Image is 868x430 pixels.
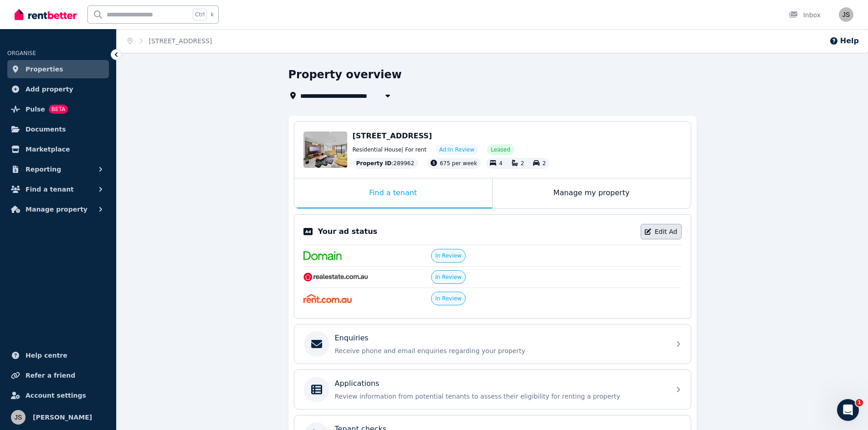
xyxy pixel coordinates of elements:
[303,273,369,282] img: RealEstate.com.au
[7,50,36,56] span: ORGANISE
[856,399,863,406] span: 1
[829,35,859,46] button: Help
[149,37,212,45] a: [STREET_ADDRESS]
[435,252,462,259] span: In Review
[521,160,524,167] span: 2
[11,410,26,425] img: Jacqueline Souza
[641,224,682,239] a: Edit Ad
[789,10,821,20] div: Inbox
[7,366,109,384] a: Refer a friend
[7,60,109,78] a: Properties
[353,132,432,140] span: [STREET_ADDRESS]
[33,412,92,423] span: [PERSON_NAME]
[7,140,109,158] a: Marketplace
[7,80,109,98] a: Add property
[294,370,691,409] a: ApplicationsReview information from potential tenants to assess their eligibility for renting a p...
[335,378,380,389] p: Applications
[7,386,109,405] a: Account settings
[353,158,418,169] div: : 289962
[26,370,75,381] span: Refer a friend
[303,251,342,260] img: Domain.com.au
[49,105,68,114] span: BETA
[493,178,691,208] div: Manage my property
[288,67,402,82] h1: Property overview
[435,273,462,281] span: In Review
[294,178,492,208] div: Find a tenant
[7,100,109,118] a: PulseBETA
[335,333,369,344] p: Enquiries
[294,324,691,364] a: EnquiriesReceive phone and email enquiries regarding your property
[356,160,392,167] span: Property ID
[26,164,61,175] span: Reporting
[15,8,77,21] img: RentBetter
[26,390,86,401] span: Account settings
[839,7,853,22] img: Jacqueline Souza
[435,295,462,302] span: In Review
[117,29,223,53] nav: Breadcrumb
[542,160,546,167] span: 2
[7,200,109,218] button: Manage property
[499,160,503,167] span: 4
[7,160,109,178] button: Reporting
[26,64,63,75] span: Properties
[26,350,67,361] span: Help centre
[211,11,214,18] span: k
[26,144,70,155] span: Marketplace
[26,104,45,115] span: Pulse
[7,346,109,364] a: Help centre
[303,294,352,303] img: Rent.com.au
[335,346,665,355] p: Receive phone and email enquiries regarding your property
[439,146,474,153] span: Ad: In Review
[491,146,510,153] span: Leased
[26,124,66,135] span: Documents
[318,226,377,237] p: Your ad status
[440,160,477,167] span: 675 per week
[26,204,87,215] span: Manage property
[26,184,74,195] span: Find a tenant
[837,399,859,421] iframe: Intercom live chat
[7,180,109,198] button: Find a tenant
[7,120,109,138] a: Documents
[335,392,665,401] p: Review information from potential tenants to assess their eligibility for renting a property
[353,146,426,153] span: Residential House | For rent
[26,84,73,95] span: Add property
[193,9,207,20] span: Ctrl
